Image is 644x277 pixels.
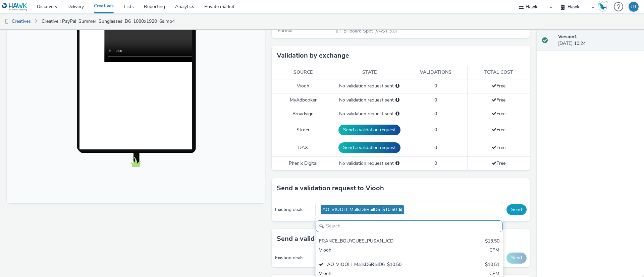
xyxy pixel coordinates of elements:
[278,27,293,34] span: Format
[506,253,527,263] button: Send
[338,83,400,89] div: No validation request sent
[338,97,400,103] div: No validation request sent
[492,83,505,89] span: Free
[631,2,636,12] div: JH
[434,83,437,89] span: 0
[277,183,384,193] h3: Send a validation request to Viooh
[38,13,178,29] a: Creative : PayPal_Summer_Sunglasses_D6_1080x1920_6s.mp4
[558,33,577,40] strong: Version 1
[335,66,404,79] th: State
[319,261,438,269] div: AO_VIOOH_MallsD6RailD6_$10.50
[395,111,399,117] div: Please select a deal below and click on Send to send a validation request to Broadsign.
[272,93,335,107] td: MyAdbooker
[395,160,399,167] div: Please select a deal below and click on Send to send a validation request to Phenix Digital.
[489,247,499,255] div: CPM
[558,33,639,47] div: [DATE] 10:24
[343,28,397,34] span: Billboard Spot (VAST 3.0)
[272,79,335,93] td: Viooh
[395,83,399,89] div: Please select a deal below and click on Send to send a validation request to Viooh.
[598,1,610,12] a: Hawk Academy
[272,139,335,156] td: DAX
[3,18,10,25] img: dooh
[492,111,505,117] span: Free
[277,51,349,61] h3: Validation by exchange
[338,111,400,117] div: No validation request sent
[275,206,312,213] div: Existing deals
[485,261,499,269] div: $10.51
[598,1,608,12] img: Hawk Academy
[272,121,335,139] td: Stroer
[2,3,28,11] img: undefined Logo
[467,66,530,79] th: Total cost
[485,238,499,246] div: $13.50
[395,97,399,103] div: Please select a deal below and click on Send to send a validation request to MyAdbooker.
[316,220,503,232] input: Search......
[319,238,438,246] div: FRANCE_BOUYGUES_PUSAN_JCD
[272,107,335,121] td: Broadsign
[492,97,505,103] span: Free
[272,66,335,79] th: Source
[434,127,437,133] span: 0
[434,160,437,166] span: 0
[275,255,312,261] div: Existing deals
[506,204,527,215] button: Send
[492,127,505,133] span: Free
[338,142,400,153] button: Send a validation request
[338,125,400,135] button: Send a validation request
[434,144,437,151] span: 0
[492,160,505,166] span: Free
[434,97,437,103] span: 0
[338,160,400,167] div: No validation request sent
[322,207,397,213] span: AO_VIOOH_MallsD6RailD6_$10.50
[272,156,335,170] td: Phenix Digital
[277,234,398,244] h3: Send a validation request to Broadsign
[319,247,438,255] div: Viooh
[492,144,505,151] span: Free
[434,111,437,117] span: 0
[404,66,467,79] th: Validations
